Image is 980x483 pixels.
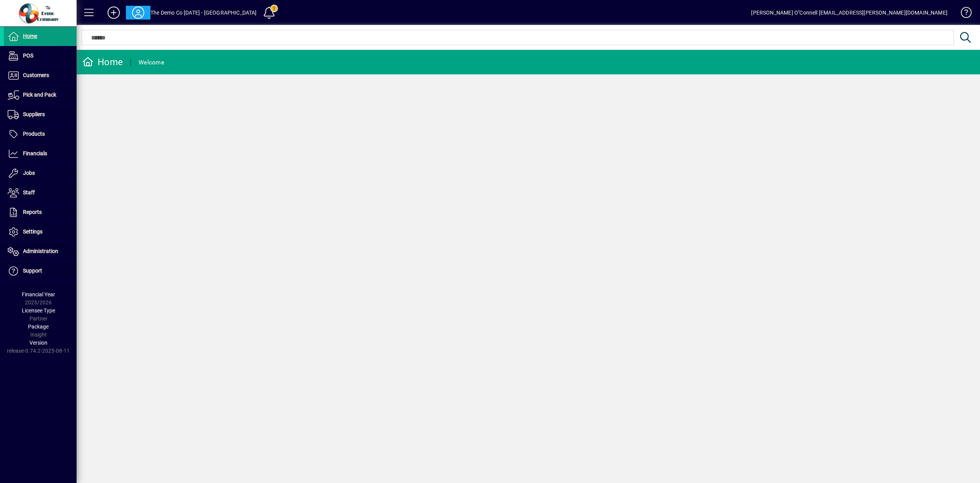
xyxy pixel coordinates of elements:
a: Products [4,125,77,144]
div: The Demo Co [DATE] - [GEOGRAPHIC_DATA] [150,7,257,19]
a: Reports [4,203,77,222]
a: Suppliers [4,105,77,124]
span: Financials [23,150,47,156]
button: Add [101,6,126,20]
span: Suppliers [23,111,45,117]
a: Pick and Pack [4,85,77,105]
a: Settings [4,222,77,242]
a: Knowledge Base [955,2,970,26]
span: Customers [23,72,49,78]
a: Administration [4,242,77,261]
span: Reports [23,209,42,215]
span: Support [23,268,42,274]
span: Staff [23,189,35,195]
a: Support [4,261,77,281]
a: Financials [4,144,77,163]
a: POS [4,46,77,66]
div: Home [82,56,123,68]
span: Jobs [23,170,35,176]
div: [PERSON_NAME] O''Connell [EMAIL_ADDRESS][PERSON_NAME][DOMAIN_NAME] [751,7,947,19]
span: Administration [23,248,58,254]
a: Customers [4,66,77,85]
a: Staff [4,183,77,202]
span: POS [23,53,33,59]
span: Licensee Type [22,307,55,314]
span: Pick and Pack [23,92,56,98]
button: Profile [126,6,150,20]
a: Jobs [4,164,77,183]
span: Settings [23,228,42,235]
span: Financial Year [22,291,55,297]
span: Products [23,131,45,137]
span: Home [23,33,37,39]
span: Version [29,340,47,346]
span: Package [28,324,49,330]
